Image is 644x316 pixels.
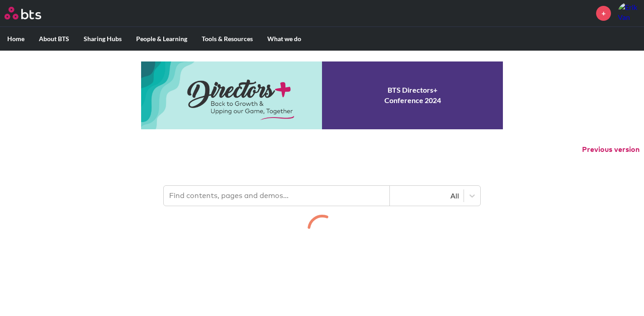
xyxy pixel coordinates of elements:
[5,7,41,19] img: BTS Logo
[164,186,390,206] input: Find contents, pages and demos...
[618,2,639,24] img: Erik Van Elderen
[618,2,639,24] a: Profile
[141,61,503,129] a: Conference 2024
[129,27,194,51] label: People & Learning
[596,6,611,21] a: +
[76,27,129,51] label: Sharing Hubs
[32,27,76,51] label: About BTS
[5,7,58,19] a: Go home
[394,191,459,201] div: All
[194,27,260,51] label: Tools & Resources
[260,27,308,51] label: What we do
[582,145,639,155] button: Previous version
